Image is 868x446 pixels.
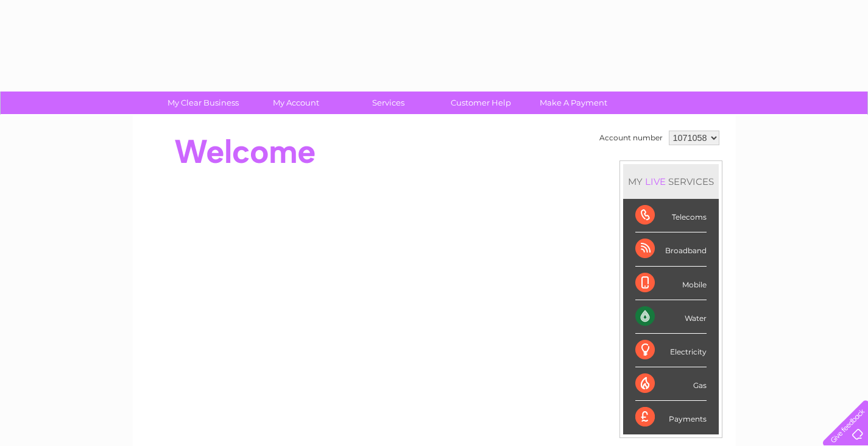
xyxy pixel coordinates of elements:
[643,176,668,187] div: LIVE
[431,92,531,114] a: Customer Help
[245,92,346,114] a: My Account
[623,164,719,199] div: MY SERVICES
[153,92,253,114] a: My Clear Business
[596,128,666,148] td: Account number
[635,300,707,334] div: Water
[635,334,707,367] div: Electricity
[338,92,439,114] a: Services
[635,199,707,232] div: Telecoms
[635,232,707,266] div: Broadband
[635,267,707,300] div: Mobile
[635,367,707,401] div: Gas
[523,92,624,114] a: Make A Payment
[635,401,707,434] div: Payments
